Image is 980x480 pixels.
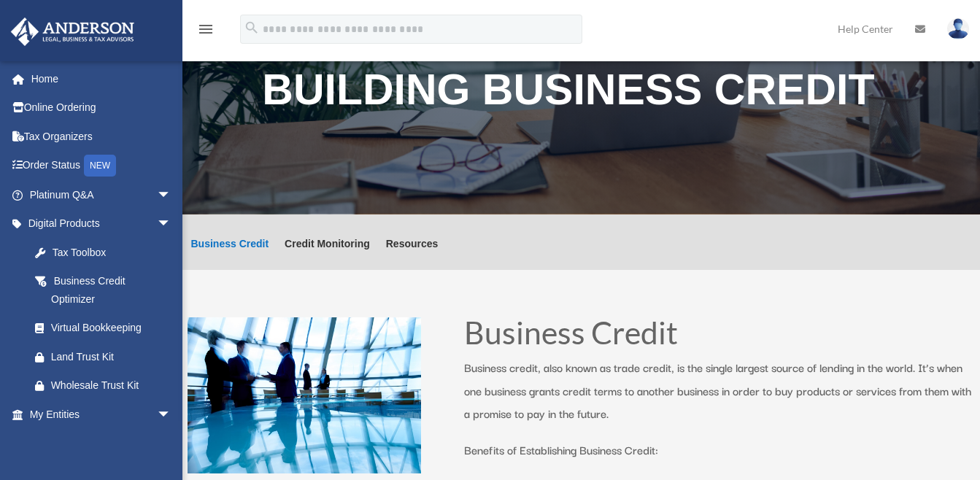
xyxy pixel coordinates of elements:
[197,26,215,38] a: menu
[51,272,168,308] div: Business Credit Optimizer
[20,238,193,267] a: Tax Toolbox
[191,239,269,270] a: Business Credit
[188,317,421,473] img: business people talking in office
[10,64,193,93] a: Home
[157,400,186,430] span: arrow_drop_down
[10,122,193,151] a: Tax Organizers
[20,342,193,371] a: Land Trust Kit
[157,429,186,459] span: arrow_drop_down
[51,319,175,337] div: Virtual Bookkeeping
[464,317,975,356] h1: Business Credit
[464,438,975,462] p: Benefits of Establishing Business Credit:
[7,18,139,46] img: Anderson Advisors Platinum Portal
[386,239,439,270] a: Resources
[20,314,193,343] a: Virtual Bookkeeping
[20,267,186,314] a: Business Credit Optimizer
[20,371,193,400] a: Wholesale Trust Kit
[51,376,175,395] div: Wholesale Trust Kit
[10,400,193,429] a: My Entitiesarrow_drop_down
[197,20,215,38] i: menu
[10,93,193,123] a: Online Ordering
[10,429,193,458] a: My [PERSON_NAME] Teamarrow_drop_down
[84,155,116,177] div: NEW
[10,209,193,239] a: Digital Productsarrow_drop_down
[51,348,175,366] div: Land Trust Kit
[10,180,193,209] a: Platinum Q&Aarrow_drop_down
[464,356,975,438] p: Business credit, also known as trade credit, is the single largest source of lending in the world...
[51,244,175,262] div: Tax Toolbox
[262,69,900,119] h1: Building Business Credit
[947,18,969,39] img: User Pic
[244,20,260,36] i: search
[157,180,186,210] span: arrow_drop_down
[285,239,370,270] a: Credit Monitoring
[10,151,193,181] a: Order StatusNEW
[157,209,186,239] span: arrow_drop_down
